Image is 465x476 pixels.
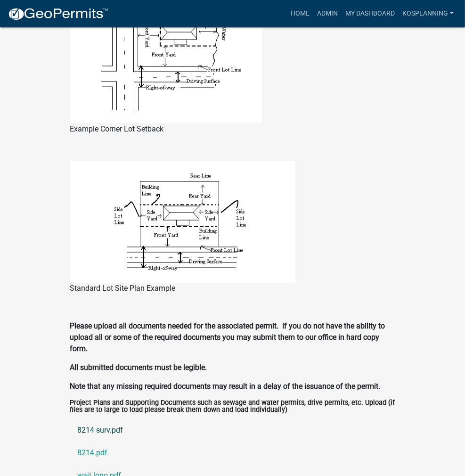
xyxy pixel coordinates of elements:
a: Home [287,5,313,23]
figcaption: Standard Lot Site Plan Example [70,283,395,295]
img: lot_setback_pics_f73b0f8a-4d41-487b-93b4-04c1c3089d74.bmp [70,161,295,283]
strong: Please upload all documents needed for the associated permit. If you do not have the ability to u... [70,322,385,353]
a: kosplanning [399,5,457,23]
a: 8214 surv.pdf [70,419,395,442]
strong: Note that any missing required documents may result in a delay of the issuance of the permit. [70,382,381,391]
figcaption: Example Corner Lot Setback [70,123,395,135]
label: Project Plans and Supporting Documents such as sewage and water permits, drive permits, etc. Uplo... [70,400,395,414]
a: Admin [313,5,342,23]
strong: All submitted documents must be legible. [70,363,207,372]
a: 8214.pdf [70,442,395,465]
a: My Dashboard [342,5,399,23]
